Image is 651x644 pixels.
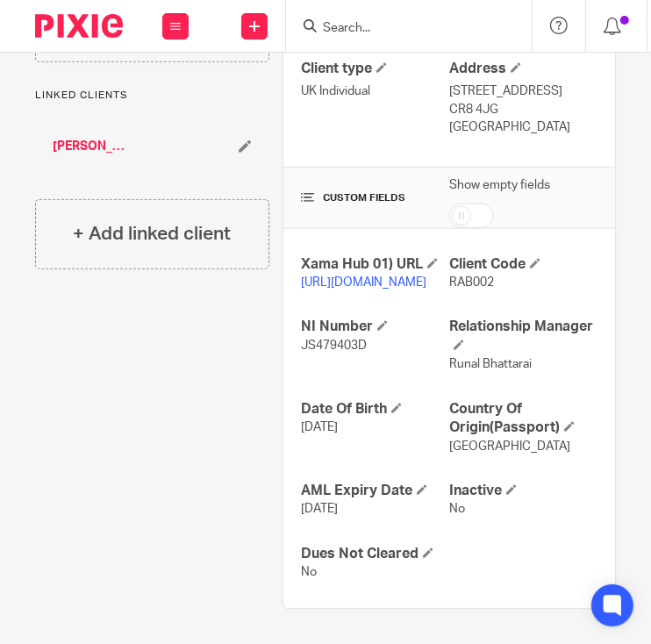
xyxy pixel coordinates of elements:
[301,482,449,500] h4: AML Expiry Date
[449,318,597,355] h4: Relationship Manager
[449,82,597,100] p: [STREET_ADDRESS]
[449,255,597,274] h4: Client Code
[301,400,449,419] h4: Date Of Birth
[301,318,449,336] h4: NI Number
[301,82,449,100] p: UK Individual
[301,276,426,289] a: [URL][DOMAIN_NAME]
[301,421,338,433] span: [DATE]
[449,482,597,500] h4: Inactive
[301,503,338,515] span: [DATE]
[321,21,479,37] input: Search
[449,358,532,370] span: Runal Bhattarai
[301,566,317,578] span: No
[35,89,269,103] p: Linked clients
[301,60,449,78] h4: Client type
[301,191,449,205] h4: CUSTOM FIELDS
[449,176,550,194] label: Show empty fields
[35,14,123,38] img: Pixie
[301,340,367,352] span: JS479403D
[301,545,449,563] h4: Dues Not Cleared
[73,220,231,247] h4: + Add linked client
[301,255,449,274] h4: Xama Hub 01) URL
[449,101,597,118] p: CR8 4JG
[449,503,465,515] span: No
[449,276,494,289] span: RAB002
[53,138,132,155] a: [PERSON_NAME] [PERSON_NAME]
[449,118,597,136] p: [GEOGRAPHIC_DATA]
[449,60,597,78] h4: Address
[449,440,570,453] span: [GEOGRAPHIC_DATA]
[449,400,597,438] h4: Country Of Origin(Passport)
